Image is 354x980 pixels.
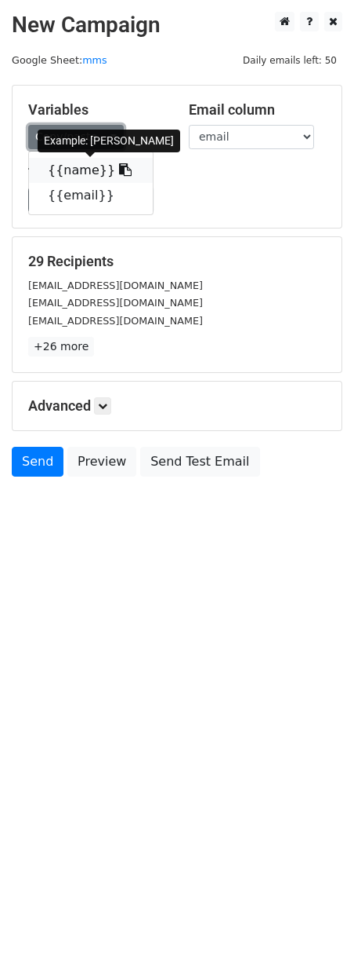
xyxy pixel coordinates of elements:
[237,52,342,69] span: Daily emails left: 50
[28,315,203,327] small: [EMAIL_ADDRESS][DOMAIN_NAME]
[12,447,63,477] a: Send
[28,280,203,291] small: [EMAIL_ADDRESS][DOMAIN_NAME]
[29,158,153,183] a: {{name}}
[29,183,153,208] a: {{email}}
[28,337,94,357] a: +26 more
[12,54,107,66] small: Google Sheet:
[28,297,203,309] small: [EMAIL_ADDRESS][DOMAIN_NAME]
[237,54,342,66] a: Daily emails left: 50
[12,12,342,38] h2: New Campaign
[189,101,326,119] h5: Email column
[28,253,326,270] h5: 29 Recipients
[28,101,165,119] h5: Variables
[38,130,180,152] div: Example: [PERSON_NAME]
[82,54,107,66] a: mms
[276,905,354,980] iframe: Chat Widget
[140,447,259,477] a: Send Test Email
[67,447,136,477] a: Preview
[28,125,124,149] a: Copy/paste...
[28,397,326,415] h5: Advanced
